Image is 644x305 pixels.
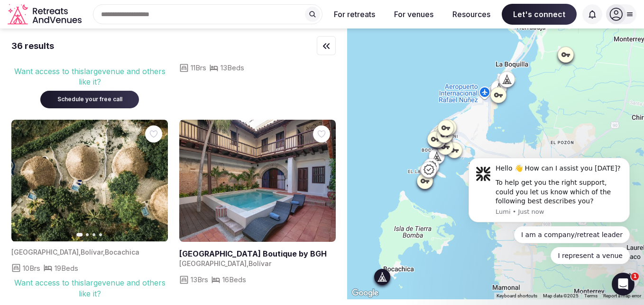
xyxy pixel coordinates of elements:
[454,149,644,270] iframe: Intercom notifications message
[631,273,639,280] span: 1
[191,63,206,73] span: 11 Brs
[386,4,441,25] button: For venues
[222,275,246,285] span: 16 Beds
[612,273,635,295] iframe: Intercom live chat
[326,4,383,25] button: For retreats
[502,4,577,25] span: Let's connect
[23,263,40,273] span: 10 Brs
[77,233,83,237] button: Go to slide 1
[543,293,579,298] span: Map data ©2025
[8,4,83,25] a: Visit the homepage
[11,248,79,256] span: [GEOGRAPHIC_DATA]
[248,259,271,267] span: Bolívar
[179,248,336,259] a: View venue
[584,293,598,298] a: Terms (opens in new tab)
[11,120,168,242] img: Featured image for venue
[86,233,89,236] button: Go to slide 2
[92,233,95,236] button: Go to slide 3
[179,120,336,242] a: View Casa Bugo Hotel Boutique by BGH
[55,263,78,273] span: 19 Beds
[350,287,381,299] a: Open this area in Google Maps (opens a new window)
[8,4,83,25] svg: Retreats and Venues company logo
[11,277,168,299] div: Want access to this large venue and others like it?
[445,4,498,25] button: Resources
[52,95,128,104] div: Schedule your free call
[603,293,641,298] a: Report a map error
[350,287,381,299] img: Google
[105,248,139,256] span: Bocachica
[247,259,248,267] span: ,
[79,248,81,256] span: ,
[191,275,208,285] span: 13 Brs
[11,66,168,87] div: Want access to this large venue and others like it?
[40,94,139,103] a: Schedule your free call
[179,248,336,259] h2: [GEOGRAPHIC_DATA] Boutique by BGH
[497,293,537,299] button: Keyboard shortcuts
[99,233,102,236] button: Go to slide 4
[81,248,103,256] span: Bolívar
[103,248,105,256] span: ,
[179,259,247,267] span: [GEOGRAPHIC_DATA]
[221,63,244,73] span: 13 Beds
[11,40,54,52] div: 36 results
